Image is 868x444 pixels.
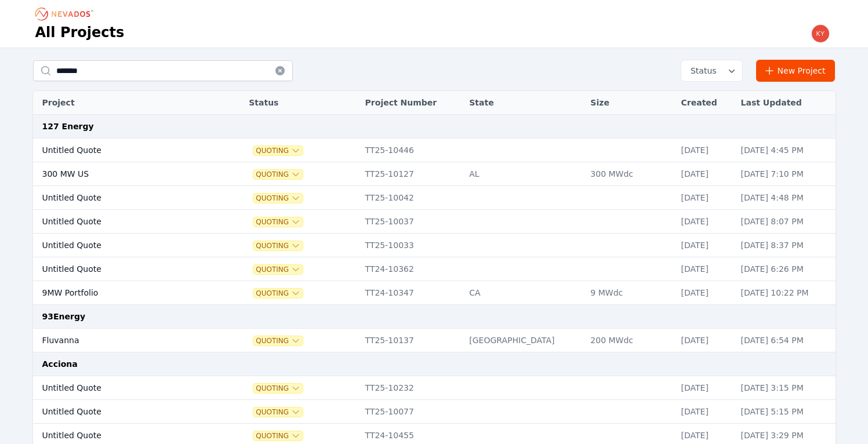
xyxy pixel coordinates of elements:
[33,115,836,139] td: 127 Energy
[675,186,735,210] td: [DATE]
[584,162,675,186] td: 300 MWdc
[35,5,97,23] nav: Breadcrumb
[675,257,735,281] td: [DATE]
[359,376,464,400] td: TT25-10232
[675,162,735,186] td: [DATE]
[253,265,303,274] button: Quoting
[359,186,464,210] td: TT25-10042
[735,210,836,234] td: [DATE] 8:07 PM
[735,400,836,424] td: [DATE] 5:15 PM
[756,60,836,82] a: New Project
[253,407,303,417] button: Quoting
[253,384,303,393] button: Quoting
[359,139,464,162] td: TT25-10446
[33,376,215,400] td: Untitled Quote
[33,210,836,234] tr: Untitled QuoteQuotingTT25-10037[DATE][DATE] 8:07 PM
[33,329,836,352] tr: FluvannaQuotingTT25-10137[GEOGRAPHIC_DATA]200 MWdc[DATE][DATE] 6:54 PM
[33,210,215,234] td: Untitled Quote
[253,336,303,345] button: Quoting
[33,91,215,115] th: Project
[253,146,303,155] button: Quoting
[33,162,215,186] td: 300 MW US
[463,329,584,352] td: [GEOGRAPHIC_DATA]
[675,400,735,424] td: [DATE]
[33,305,836,329] td: 93Energy
[33,257,836,281] tr: Untitled QuoteQuotingTT24-10362[DATE][DATE] 6:26 PM
[253,217,303,227] button: Quoting
[33,352,836,376] td: Acciona
[33,376,836,400] tr: Untitled QuoteQuotingTT25-10232[DATE][DATE] 3:15 PM
[735,376,836,400] td: [DATE] 3:15 PM
[735,257,836,281] td: [DATE] 6:26 PM
[584,281,675,305] td: 9 MWdc
[359,162,464,186] td: TT25-10127
[33,234,836,257] tr: Untitled QuoteQuotingTT25-10033[DATE][DATE] 8:37 PM
[735,139,836,162] td: [DATE] 4:45 PM
[735,91,836,115] th: Last Updated
[735,186,836,210] td: [DATE] 4:48 PM
[359,234,464,257] td: TT25-10033
[463,281,584,305] td: CA
[735,234,836,257] td: [DATE] 8:37 PM
[243,91,359,115] th: Status
[735,281,836,305] td: [DATE] 10:22 PM
[33,329,215,352] td: Fluvanna
[359,257,464,281] td: TT24-10362
[253,289,303,298] button: Quoting
[584,91,675,115] th: Size
[463,162,584,186] td: AL
[253,194,303,203] button: Quoting
[675,376,735,400] td: [DATE]
[675,139,735,162] td: [DATE]
[359,281,464,305] td: TT24-10347
[33,186,215,210] td: Untitled Quote
[33,186,836,210] tr: Untitled QuoteQuotingTT25-10042[DATE][DATE] 4:48 PM
[359,91,464,115] th: Project Number
[253,431,303,441] button: Quoting
[675,91,735,115] th: Created
[463,91,584,115] th: State
[675,329,735,352] td: [DATE]
[33,139,215,162] td: Untitled Quote
[675,234,735,257] td: [DATE]
[33,400,836,424] tr: Untitled QuoteQuotingTT25-10077[DATE][DATE] 5:15 PM
[811,24,830,43] img: kyle.macdougall@nevados.solar
[359,400,464,424] td: TT25-10077
[253,170,303,179] button: Quoting
[675,281,735,305] td: [DATE]
[33,139,836,162] tr: Untitled QuoteQuotingTT25-10446[DATE][DATE] 4:45 PM
[33,234,215,257] td: Untitled Quote
[253,241,303,250] button: Quoting
[33,162,836,186] tr: 300 MW USQuotingTT25-10127AL300 MWdc[DATE][DATE] 7:10 PM
[681,60,742,81] button: Status
[735,329,836,352] td: [DATE] 6:54 PM
[33,281,836,305] tr: 9MW PortfolioQuotingTT24-10347CA9 MWdc[DATE][DATE] 10:22 PM
[33,400,215,424] td: Untitled Quote
[584,329,675,352] td: 200 MWdc
[686,65,717,77] span: Status
[33,257,215,281] td: Untitled Quote
[359,329,464,352] td: TT25-10137
[675,210,735,234] td: [DATE]
[35,23,125,42] h1: All Projects
[359,210,464,234] td: TT25-10037
[735,162,836,186] td: [DATE] 7:10 PM
[33,281,215,305] td: 9MW Portfolio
